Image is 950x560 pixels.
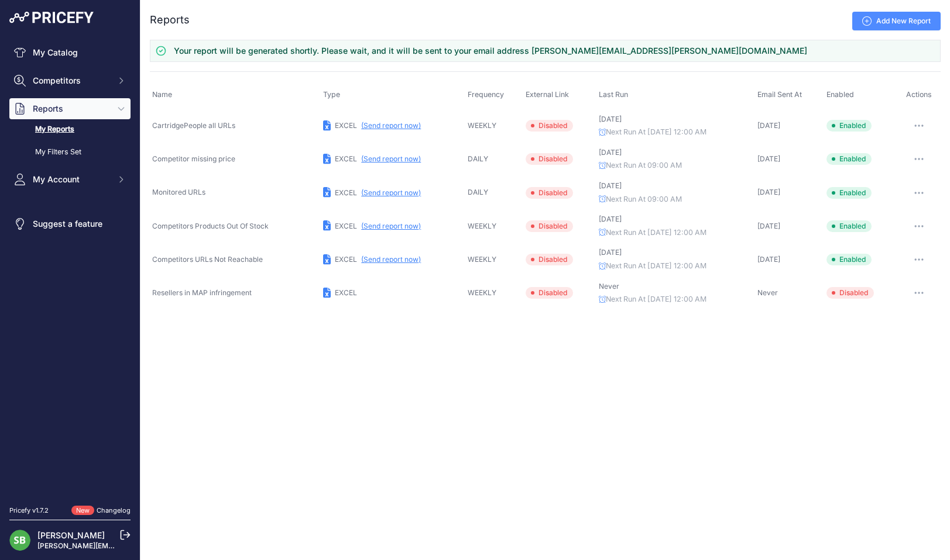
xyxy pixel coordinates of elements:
span: Disabled [526,220,573,232]
nav: Sidebar [9,42,131,492]
span: [DATE] [757,255,780,264]
span: Competitors [33,75,109,87]
p: Next Run At [DATE] 12:00 AM [599,261,753,272]
span: Never [599,282,619,291]
span: Disabled [826,287,874,299]
span: WEEKLY [468,288,496,297]
button: (Send report now) [361,222,421,231]
span: Email Sent At [757,90,802,99]
button: My Account [9,169,131,190]
button: (Send report now) [361,255,421,264]
a: My Catalog [9,42,131,63]
h2: Reports [150,12,190,28]
span: Disabled [526,254,573,265]
p: Next Run At 09:00 AM [599,160,753,171]
span: CartridgePeople all URLs [152,121,235,130]
a: Suggest a feature [9,213,131,234]
span: Disabled [526,287,573,299]
span: [DATE] [757,121,780,130]
a: My Reports [9,119,131,140]
span: Disabled [526,120,573,132]
p: Next Run At 09:00 AM [599,194,753,205]
span: Last Run [599,90,628,99]
span: [DATE] [599,215,622,223]
span: Monitored URLs [152,188,205,196]
span: Enabled [826,254,872,265]
h3: Your report will be generated shortly. Please wait, and it will be sent to your email address [PE... [174,45,807,57]
span: EXCEL [335,255,357,264]
div: Pricefy v1.7.2 [9,506,49,516]
span: EXCEL [335,121,357,130]
span: [DATE] [757,188,780,196]
span: Competitor missing price [152,154,235,163]
span: Enabled [826,187,872,199]
button: Competitors [9,70,131,91]
p: Next Run At [DATE] 12:00 AM [599,127,753,138]
span: EXCEL [335,154,357,163]
span: WEEKLY [468,222,496,230]
span: Frequency [468,90,504,99]
span: DAILY [468,188,488,196]
span: External Link [526,90,569,99]
span: Actions [906,90,932,99]
span: EXCEL [335,288,357,297]
span: My Account [33,174,109,185]
span: Competitors URLs Not Reachable [152,255,263,264]
span: Name [152,90,172,99]
span: WEEKLY [468,121,496,130]
span: [DATE] [599,148,622,157]
button: (Send report now) [361,121,421,130]
span: Resellers in MAP infringement [152,288,252,297]
p: Next Run At [DATE] 12:00 AM [599,294,753,305]
span: [DATE] [599,115,622,123]
span: WEEKLY [468,255,496,264]
span: Enabled [826,220,872,232]
span: Enabled [826,90,854,99]
span: Enabled [826,120,872,132]
a: Changelog [97,506,131,514]
span: Disabled [526,187,573,199]
a: [PERSON_NAME] [37,530,105,540]
a: Add New Report [852,12,941,30]
span: [DATE] [599,248,622,257]
span: New [71,506,94,516]
p: Next Run At [DATE] 12:00 AM [599,227,753,238]
a: My Filters Set [9,142,131,163]
span: Competitors Products Out Of Stock [152,222,269,230]
span: Disabled [526,153,573,165]
span: Enabled [826,153,872,165]
button: (Send report now) [361,188,421,198]
span: Reports [33,103,109,115]
a: [PERSON_NAME][EMAIL_ADDRESS][PERSON_NAME][DOMAIN_NAME] [37,541,276,550]
img: Pricefy Logo [9,12,94,23]
span: EXCEL [335,222,357,230]
span: [DATE] [599,181,622,190]
span: DAILY [468,154,488,163]
span: EXCEL [335,188,357,197]
span: [DATE] [757,154,780,163]
button: Reports [9,98,131,119]
span: [DATE] [757,222,780,230]
button: (Send report now) [361,154,421,164]
span: Never [757,288,778,297]
span: Type [323,90,340,99]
